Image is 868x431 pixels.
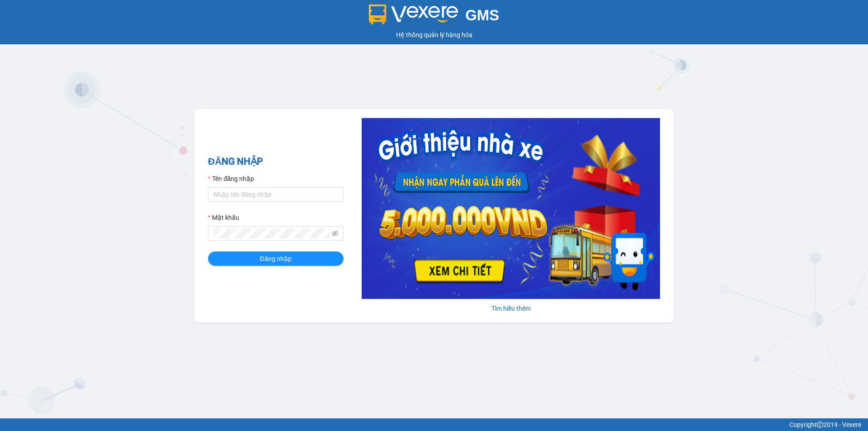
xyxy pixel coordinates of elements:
span: eye-invisible [332,230,338,237]
span: copyright [817,422,823,428]
label: Mật khẩu [208,213,239,223]
img: banner-0 [362,118,660,299]
button: Đăng nhập [208,251,344,266]
a: GMS [369,14,500,21]
input: Mật khẩu [213,228,330,238]
div: Hệ thống quản lý hàng hóa [2,30,866,40]
label: Tên đăng nhập [208,174,254,184]
div: Copyright 2019 - Vexere [7,420,861,430]
input: Tên đăng nhập [208,187,344,202]
h2: ĐĂNG NHẬP [208,154,344,169]
span: Đăng nhập [260,254,292,264]
img: logo 2 [369,5,458,24]
span: GMS [465,7,499,24]
div: Tìm hiểu thêm [362,303,660,313]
